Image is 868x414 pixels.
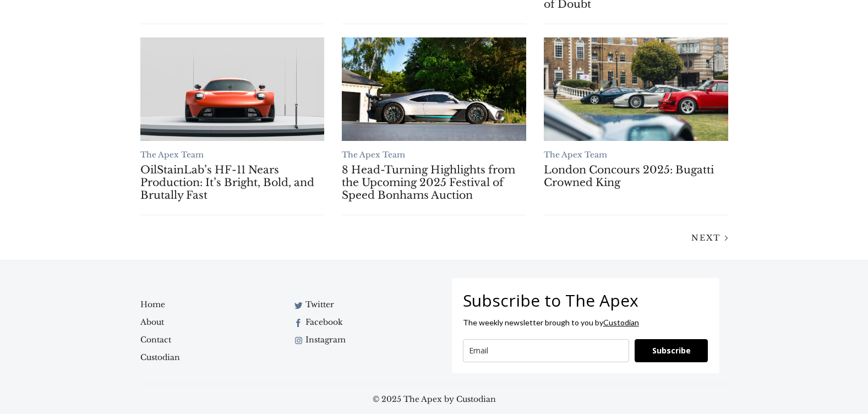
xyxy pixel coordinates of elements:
a: The Apex Team [544,150,607,160]
a: Facebook [292,313,425,331]
a: The Apex Team [342,150,405,160]
a: OilStainLab’s HF-11 Nears Production: It’s Bright, Bold, and Brutally Fast [140,37,325,141]
a: Next [683,232,728,243]
a: Custodian [603,318,639,327]
a: The Apex Team [140,150,204,160]
a: About [140,313,265,331]
span: Next [691,233,720,243]
a: Home [140,296,265,313]
h4: Subscribe to The Apex [463,289,708,312]
span: © 2025 The Apex by Custodian [140,393,728,405]
a: OilStainLab’s HF-11 Nears Production: It’s Bright, Bold, and Brutally Fast [140,164,325,201]
a: Instagram [292,331,425,348]
p: The weekly newsletter brough to you by [463,317,708,328]
input: Email [463,339,629,362]
a: Custodian [140,348,274,366]
a: London Concours 2025: Bugatti Crowned King [544,164,728,189]
button: Subscribe [635,339,708,362]
a: 8 Head-Turning Highlights from the Upcoming 2025 Festival of Speed Bonhams Auction [342,164,526,201]
a: Twitter [292,296,425,313]
a: Contact [140,331,265,348]
a: 8 Head-Turning Highlights from the Upcoming 2025 Festival of Speed Bonhams Auction [342,37,526,141]
a: London Concours 2025: Bugatti Crowned King [544,37,728,141]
